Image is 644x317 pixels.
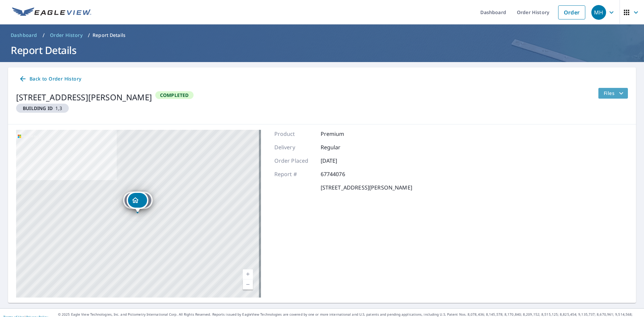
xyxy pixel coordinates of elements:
[47,30,85,41] a: Order History
[8,30,636,41] nav: breadcrumb
[23,105,53,111] em: Building ID
[19,105,66,111] span: 1,3
[93,32,125,39] p: Report Details
[321,157,361,165] p: [DATE]
[16,73,84,85] a: Back to Order History
[274,130,315,138] p: Product
[16,91,152,103] div: [STREET_ADDRESS][PERSON_NAME]
[274,143,315,151] p: Delivery
[274,170,315,178] p: Report #
[127,192,149,212] div: Dropped pin, building , Residential property, 604 210th St Tipton, IA 52772
[156,92,193,98] span: Completed
[321,183,412,192] p: [STREET_ADDRESS][PERSON_NAME]
[123,192,153,212] div: Dropped pin, building 1,3, Residential property, 604 210th St Tipton, IA 52772
[50,32,83,39] span: Order History
[243,269,253,279] a: Current Level 17, Zoom In
[321,170,361,178] p: 67744076
[43,31,45,39] li: /
[321,130,361,138] p: Premium
[8,30,40,41] a: Dashboard
[19,75,81,83] span: Back to Order History
[558,5,585,19] a: Order
[88,31,90,39] li: /
[598,88,628,99] button: filesDropdownBtn-67744076
[321,143,361,151] p: Regular
[274,157,315,165] p: Order Placed
[591,5,606,20] div: MH
[243,279,253,289] a: Current Level 17, Zoom Out
[11,32,37,39] span: Dashboard
[8,43,636,57] h1: Report Details
[12,7,91,17] img: EV Logo
[604,89,625,97] span: Files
